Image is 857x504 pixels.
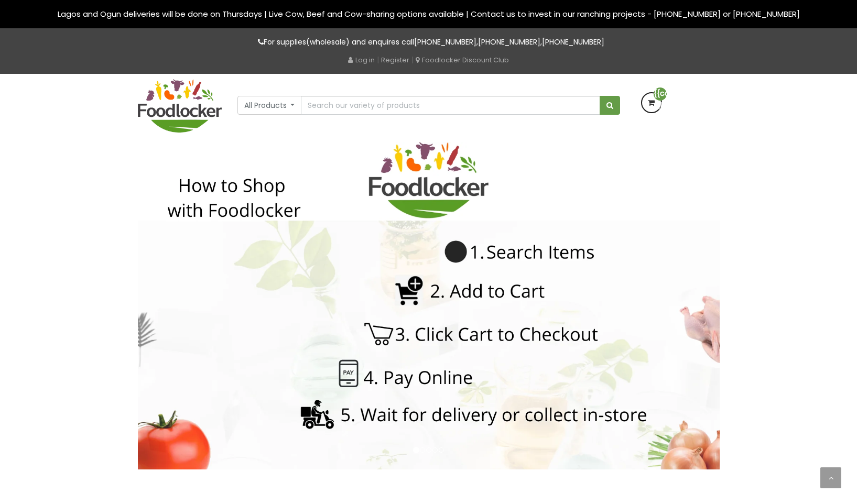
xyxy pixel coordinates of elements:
button: All Products [237,96,302,115]
span: Lagos and Ogun deliveries will be done on Thursdays | Live Cow, Beef and Cow-sharing options avai... [58,8,800,19]
a: Foodlocker Discount Club [416,55,509,65]
a: [PHONE_NUMBER] [542,37,604,47]
a: Register [381,55,409,65]
a: [PHONE_NUMBER] [478,37,540,47]
span: | [377,54,379,65]
img: FoodLocker [138,79,222,133]
span: {{cart.order_items.length || 0}} [654,87,667,101]
input: Search our variety of products [301,96,600,115]
a: [PHONE_NUMBER] [414,37,476,47]
p: For supplies(wholesale) and enquires call , , [138,36,720,48]
img: Placing your order is simple as 1-2-3 [138,142,720,469]
span: | [411,54,414,65]
a: Log in [348,55,375,65]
